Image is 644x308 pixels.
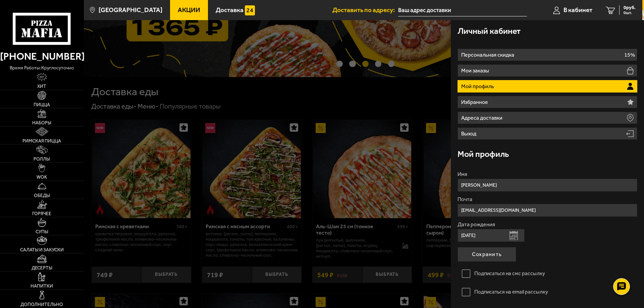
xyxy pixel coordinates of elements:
p: Персональная скидка [461,52,516,58]
span: Доставка [216,7,244,13]
p: Избранное [461,100,490,105]
input: Ваше имя [458,179,637,192]
input: Ваш e-mail [458,204,637,217]
span: Акции [178,7,200,13]
button: Сохранить [458,247,516,262]
h3: Мой профиль [458,150,509,158]
label: Дата рождения [458,222,637,227]
span: 0 руб. [624,5,636,10]
p: Выход [461,131,478,136]
span: Доставить по адресу: [332,7,398,13]
span: 0 шт. [624,11,636,15]
button: Открыть календарь [509,231,518,240]
span: Салаты и закуски [20,248,64,252]
span: [GEOGRAPHIC_DATA] [99,7,162,13]
label: Имя [458,172,637,177]
input: Ваш адрес доставки [398,4,527,16]
label: Почта [458,197,637,202]
span: Хит [37,84,46,89]
span: Десерты [32,266,52,270]
span: Пицца [34,103,50,107]
p: Мои заказы [461,68,491,73]
label: Подписаться на email рассылку [458,285,637,299]
span: Обеды [34,193,50,198]
input: Ваша дата рождения [458,229,525,242]
label: Подписаться на смс рассылку [458,267,637,280]
p: 15% [624,52,635,58]
span: Горячее [32,211,51,216]
span: WOK [37,175,47,180]
span: Наборы [32,121,51,125]
span: В кабинет [563,7,592,13]
img: 15daf4d41897b9f0e9f617042186c801.svg [245,5,255,15]
span: Супы [36,230,48,234]
p: Адреса доставки [461,115,504,121]
span: Дополнительно [20,302,63,307]
h3: Личный кабинет [458,27,521,35]
p: Мой профиль [461,84,496,89]
span: Роллы [34,157,50,162]
span: Римская пицца [22,139,61,143]
span: Напитки [31,284,53,289]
